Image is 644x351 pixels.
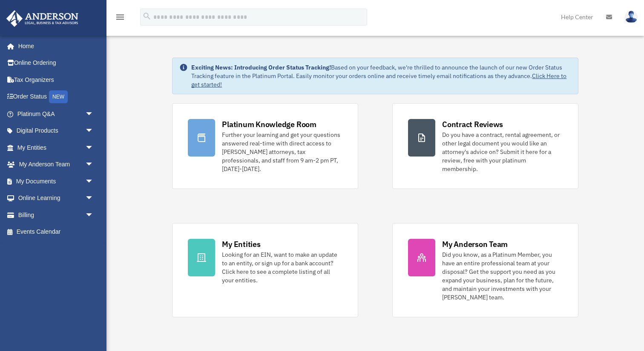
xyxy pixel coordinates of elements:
[222,250,342,284] div: Looking for an EIN, want to make an update to an entity, or sign up for a bank account? Click her...
[85,105,102,123] span: arrow_drop_down
[85,190,102,207] span: arrow_drop_down
[115,15,125,22] a: menu
[6,139,106,156] a: My Entitiesarrow_drop_down
[222,119,316,130] div: Platinum Knowledge Room
[6,223,106,241] a: Events Calendar
[442,250,563,302] div: Did you know, as a Platinum Member, you have an entire professional team at your disposal? Get th...
[6,173,106,190] a: My Documentsarrow_drop_down
[6,38,102,55] a: Home
[172,223,358,317] a: My Entities Looking for an EIN, want to make an update to an entity, or sign up for a bank accoun...
[115,12,125,22] i: menu
[6,55,106,72] a: Online Ordering
[442,239,508,249] div: My Anderson Team
[392,223,578,317] a: My Anderson Team Did you know, as a Platinum Member, you have an entire professional team at your...
[6,206,106,223] a: Billingarrow_drop_down
[625,11,638,23] img: User Pic
[142,12,152,21] i: search
[191,63,571,89] div: Based on your feedback, we're thrilled to announce the launch of our new Order Status Tracking fe...
[392,103,578,189] a: Contract Reviews Do you have a contract, rental agreement, or other legal document you would like...
[85,173,102,190] span: arrow_drop_down
[442,119,503,130] div: Contract Reviews
[4,10,81,27] img: Anderson Advisors Platinum Portal
[191,72,566,88] a: Click Here to get started!
[222,131,342,173] div: Further your learning and get your questions answered real-time with direct access to [PERSON_NAM...
[222,239,260,249] div: My Entities
[6,71,106,88] a: Tax Organizers
[6,88,106,106] a: Order StatusNEW
[85,206,102,224] span: arrow_drop_down
[6,105,106,122] a: Platinum Q&Aarrow_drop_down
[191,64,331,71] strong: Exciting News: Introducing Order Status Tracking!
[442,131,563,173] div: Do you have a contract, rental agreement, or other legal document you would like an attorney's ad...
[85,139,102,157] span: arrow_drop_down
[172,103,358,189] a: Platinum Knowledge Room Further your learning and get your questions answered real-time with dire...
[6,156,106,173] a: My Anderson Teamarrow_drop_down
[6,190,106,207] a: Online Learningarrow_drop_down
[6,122,106,139] a: Digital Productsarrow_drop_down
[85,156,102,174] span: arrow_drop_down
[49,90,68,103] div: NEW
[85,122,102,140] span: arrow_drop_down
